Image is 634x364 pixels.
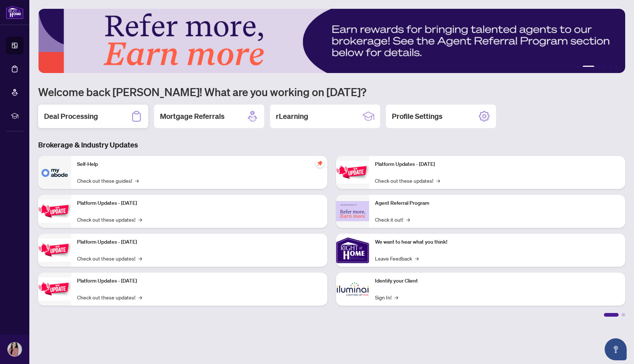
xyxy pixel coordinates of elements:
[583,66,594,69] button: 2
[77,277,321,285] p: Platform Updates - [DATE]
[415,254,419,262] span: →
[77,199,321,207] p: Platform Updates - [DATE]
[597,66,600,69] button: 3
[316,159,324,168] span: pushpin
[605,338,627,360] button: Open asap
[276,111,308,121] h2: rLearning
[336,273,369,306] img: Identify your Client
[77,238,321,246] p: Platform Updates - [DATE]
[603,66,606,69] button: 4
[44,111,98,121] h2: Deal Processing
[77,254,142,262] a: Check out these updates!→
[609,66,612,69] button: 5
[8,342,22,356] img: Profile Icon
[77,176,139,185] a: Check out these guides!→
[375,254,419,262] a: Leave Feedback→
[77,293,142,301] a: Check out these updates!→
[38,239,71,262] img: Platform Updates - July 21, 2025
[38,9,625,73] img: Slide 1
[6,6,23,19] img: logo
[375,238,619,246] p: We want to hear what you think!
[394,293,398,301] span: →
[138,293,142,301] span: →
[38,277,71,301] img: Platform Updates - July 8, 2025
[77,215,142,223] a: Check out these updates!→
[336,161,369,184] img: Platform Updates - June 23, 2025
[577,66,580,69] button: 1
[436,176,440,185] span: →
[375,215,410,223] a: Check it out!→
[375,277,619,285] p: Identify your Client
[38,140,625,150] h3: Brokerage & Industry Updates
[375,176,440,185] a: Check out these updates!→
[336,201,369,221] img: Agent Referral Program
[38,85,625,99] h1: Welcome back [PERSON_NAME]! What are you working on [DATE]?
[160,111,225,121] h2: Mortgage Referrals
[38,200,71,223] img: Platform Updates - September 16, 2025
[77,160,321,168] p: Self-Help
[392,111,442,121] h2: Profile Settings
[135,176,139,185] span: →
[38,156,71,189] img: Self-Help
[375,160,619,168] p: Platform Updates - [DATE]
[375,293,398,301] a: Sign In!→
[336,234,369,267] img: We want to hear what you think!
[406,215,410,223] span: →
[138,254,142,262] span: →
[615,66,618,69] button: 6
[138,215,142,223] span: →
[375,199,619,207] p: Agent Referral Program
